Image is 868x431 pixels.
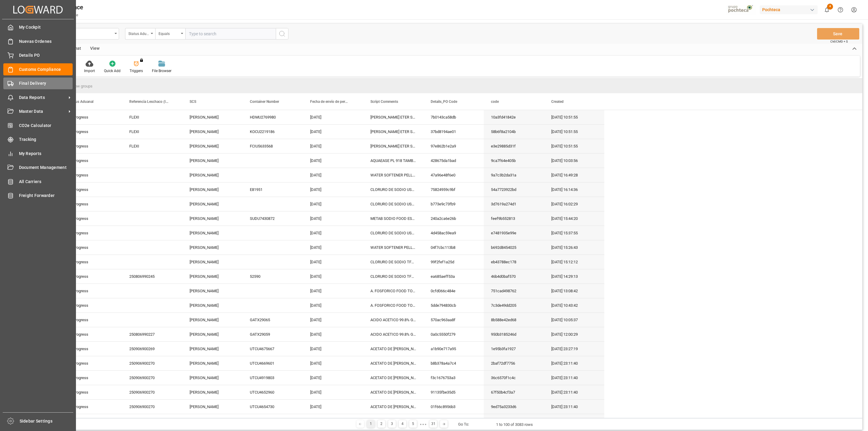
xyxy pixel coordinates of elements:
div: Equals [159,30,179,36]
div: UTCU4654730 [243,400,303,414]
div: [DATE] 15:12:12 [544,255,604,269]
div: [DATE] 10:51:55 [544,125,604,139]
div: [PERSON_NAME] [182,400,243,414]
button: Pochteca [760,4,820,15]
div: [PERSON_NAME] [182,298,243,312]
div: Status Aduanal [128,30,149,36]
div: In progress [62,269,122,284]
div: In progress [62,168,122,182]
span: Referencia Leschaco (Impo) [129,100,170,104]
span: Master Data [19,108,67,115]
span: Sidebar Settings [20,418,74,424]
div: f3c1676753a3 [423,371,484,385]
div: ea685aeff53a [423,269,484,284]
div: WATER SOFTENER PELLEST GS 22.68 KG (3616 [363,168,423,182]
div: 36c6570f1c4c [484,371,544,385]
div: [DATE] 22:35:28 [544,414,604,428]
div: [PERSON_NAME] [182,284,243,298]
a: Tracking [3,134,73,145]
span: Tracking [19,136,73,143]
div: [PERSON_NAME] [182,154,243,168]
div: [DATE] [303,414,363,428]
div: [DATE] 10:05:37 [544,313,604,327]
div: WATER SOFTENER PELLEST GS 22.68 KG (3616 [363,240,423,255]
div: Press SPACE to select this row. [62,385,604,400]
div: ACIDO LACTICO AL 88% TAM 250 KG IMP (222 [363,414,423,428]
span: Fecha de envío de permisos / cartas [310,100,351,104]
a: Freight Forwarder [3,190,73,201]
div: [DATE] [303,211,363,226]
div: e7481935e99e [484,226,544,240]
div: [DATE] [303,255,363,269]
div: [PERSON_NAME] [182,226,243,240]
div: FLEXI [122,125,182,139]
div: 751cad498762 [484,284,544,298]
div: ACIDO ACETICO 99.8% GRANEL ALIM CE (2194 [363,313,423,327]
div: [DATE] [303,342,363,356]
div: Press SPACE to select this row. [62,125,604,139]
div: In progress [62,414,122,428]
div: In progress [62,313,122,327]
div: 240a2ca6e26b [423,211,484,226]
div: 0cfd066c484e [423,284,484,298]
button: open menu [125,28,155,40]
div: In progress [62,342,122,356]
div: [PERSON_NAME] [182,255,243,269]
div: ACETATO DE [PERSON_NAME] IMP GR (56874) [363,356,423,370]
div: 250906900270 [122,385,182,399]
div: [PERSON_NAME] [182,139,243,153]
button: Save [817,28,859,40]
div: 67f50b4cf3a7 [484,385,544,399]
div: [PERSON_NAME] [182,342,243,356]
div: AQUAEASE PL 918 TAMBOR 208 L (99285) METAL GUARD® 560 208 LT TAM E/I (91783) AHCOPHOS 12 208 LT T... [363,154,423,168]
div: GATX29059 [243,327,303,341]
div: 3 [388,420,396,428]
a: My Cockpit [3,21,73,33]
div: CLORURO DE SODIO USP GS 22.68 KG SAC TR [363,226,423,240]
div: SUDU7430872 [243,211,303,226]
div: [DATE] [303,371,363,385]
div: In progress [62,211,122,226]
div: A. FOSFORICO FOOD TOTE [GEOGRAPHIC_DATA] 1632.94kg (35 [363,284,423,298]
div: Press SPACE to select this row. [62,182,604,197]
div: In progress [62,255,122,269]
div: [DATE] [303,385,363,399]
span: Nuevas Ordenes [19,38,73,45]
div: [PERSON_NAME] ETER SULFATO SODIO 70% GRANEL FB [363,139,423,153]
div: In progress [62,110,122,124]
div: [DATE] 23:11:40 [544,385,604,399]
span: Data Reports [19,94,67,101]
button: show 4 new notifications [820,3,834,17]
div: [DATE] 10:03:56 [544,154,604,168]
div: [DATE] 23:27:19 [544,342,604,356]
div: Press SPACE to select this row. [62,371,604,385]
div: [PERSON_NAME] [182,313,243,327]
div: KOCU2219186 [243,125,303,139]
div: In progress [62,226,122,240]
div: [PERSON_NAME] [182,110,243,124]
div: 4d458ac59ea9 [423,226,484,240]
div: Press SPACE to select this row. [62,255,604,269]
div: b8b378a4a7c4 [423,356,484,370]
span: code [491,100,499,104]
div: In progress [62,400,122,414]
a: Nuevas Ordenes [3,35,73,47]
div: b692d8454025 [484,240,544,255]
span: Status Aduanal [69,100,93,104]
input: Type to search [185,28,276,40]
div: 250906900269 [122,342,182,356]
div: 1 to 100 of 3083 rows [496,422,533,428]
div: MNBU3125690 [243,414,303,428]
a: Customs Compliance [3,63,73,75]
div: [DATE] 16:49:28 [544,168,604,182]
div: ACETATO DE [PERSON_NAME] IMP GR (56874) [363,385,423,399]
div: a1b90e717a95 [423,342,484,356]
div: [DATE] [303,139,363,153]
span: Details PO [19,52,73,59]
div: [DATE] 16:14:36 [544,182,604,197]
div: [PERSON_NAME] [182,240,243,255]
div: Press SPACE to select this row. [62,327,604,342]
div: [DATE] [303,154,363,168]
div: In progress [62,125,122,139]
div: [DATE] 13:08:42 [544,284,604,298]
